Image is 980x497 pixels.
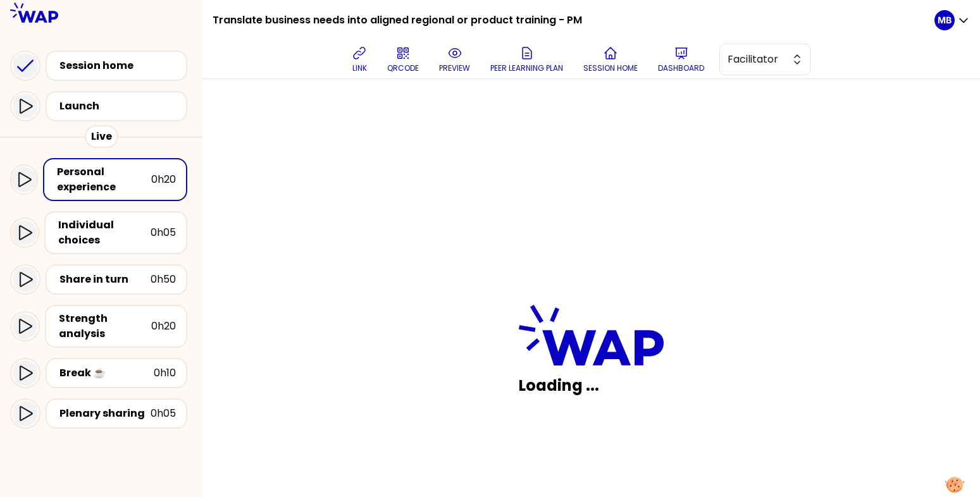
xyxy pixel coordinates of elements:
div: Launch [59,99,181,114]
p: preview [439,63,470,73]
div: 0h20 [151,172,176,187]
button: preview [434,40,475,78]
div: Break ☕️ [59,365,154,381]
p: MB [938,14,952,27]
p: link [352,63,367,73]
div: 0h50 [151,272,176,287]
p: Dashboard [658,63,704,73]
div: 0h10 [154,365,176,381]
p: QRCODE [387,63,419,73]
div: 0h20 [151,319,176,334]
button: QRCODE [382,40,424,78]
span: Facilitator [728,52,785,67]
div: Individual choices [58,218,151,248]
button: Dashboard [653,40,709,78]
p: Peer learning plan [490,63,563,73]
div: Live [85,125,118,148]
button: MB [934,10,970,30]
button: Peer learning plan [485,40,568,78]
div: Session home [59,58,181,73]
div: 0h05 [151,406,176,421]
p: Loading ... [519,376,664,396]
p: Session home [583,63,638,73]
div: Share in turn [59,272,151,287]
div: Strength analysis [59,311,151,341]
div: 0h05 [151,225,176,240]
div: Plenary sharing [59,406,151,421]
button: Facilitator [719,44,810,75]
div: Personal experience [57,164,151,195]
button: Session home [578,40,643,78]
button: link [347,40,372,78]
